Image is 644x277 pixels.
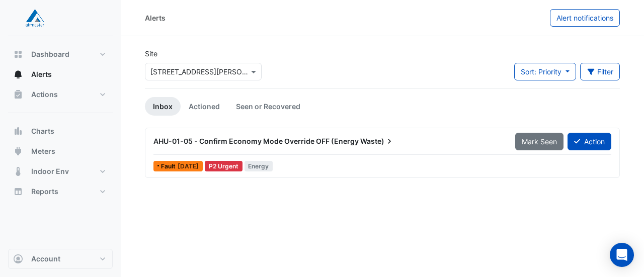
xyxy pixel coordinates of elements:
a: Inbox [145,97,181,116]
button: Indoor Env [8,161,113,181]
label: Site [145,48,157,59]
button: Alerts [8,64,113,84]
span: Sort: Priority [521,67,561,76]
span: Fri 22-Aug-2025 15:04 AEST [178,162,199,170]
app-icon: Reports [13,187,23,197]
span: Charts [31,126,54,136]
span: Dashboard [31,49,69,59]
app-icon: Actions [13,89,23,100]
span: Reports [31,187,58,197]
button: Sort: Priority [514,63,576,80]
app-icon: Indoor Env [13,166,23,176]
button: Charts [8,121,113,141]
span: Indoor Env [31,166,69,176]
span: Waste) [360,136,394,146]
div: Open Intercom Messenger [610,243,634,267]
button: Mark Seen [515,133,563,150]
button: Filter [580,63,620,80]
div: Alerts [145,13,166,23]
app-icon: Charts [13,126,23,136]
button: Action [568,133,611,150]
button: Dashboard [8,44,113,64]
span: Mark Seen [522,137,557,146]
span: Fault [161,163,178,169]
a: Seen or Recovered [228,97,308,116]
span: Meters [31,146,55,156]
button: Account [8,249,113,269]
button: Reports [8,181,113,202]
span: AHU-01-05 - Confirm Economy Mode Override OFF (Energy [153,137,359,145]
a: Actioned [181,97,228,116]
app-icon: Meters [13,146,23,156]
span: Actions [31,89,58,100]
img: Company Logo [12,8,57,28]
button: Actions [8,84,113,105]
button: Meters [8,141,113,161]
span: Account [31,254,60,264]
app-icon: Alerts [13,69,23,79]
span: Energy [245,161,273,171]
span: Alerts [31,69,52,79]
button: Alert notifications [550,9,620,27]
div: P2 Urgent [205,161,243,171]
span: Alert notifications [556,14,613,22]
app-icon: Dashboard [13,49,23,59]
